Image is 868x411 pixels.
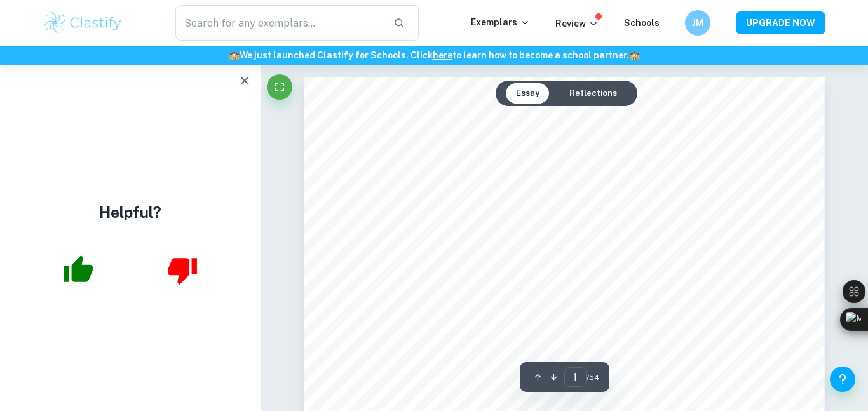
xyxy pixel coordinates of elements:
span: / 54 [587,372,599,383]
button: Reflections [559,83,627,104]
button: Help and Feedback [830,367,855,392]
a: Schools [624,18,660,28]
button: Essay [506,83,550,104]
span: 🏫 [229,50,240,60]
h4: Helpful? [99,201,161,224]
button: Fullscreen [267,74,292,100]
span: 🏫 [629,50,640,60]
p: Review [555,17,599,30]
a: here [433,50,452,60]
button: UPGRADE NOW [736,11,825,34]
h6: We just launched Clastify for Schools. Click to learn how to become a school partner. [3,48,865,62]
p: Exemplars [471,15,530,29]
input: Search for any exemplars... [175,5,383,41]
img: Clastify logo [43,10,123,36]
button: JM [685,10,710,36]
h6: JM [691,16,705,30]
